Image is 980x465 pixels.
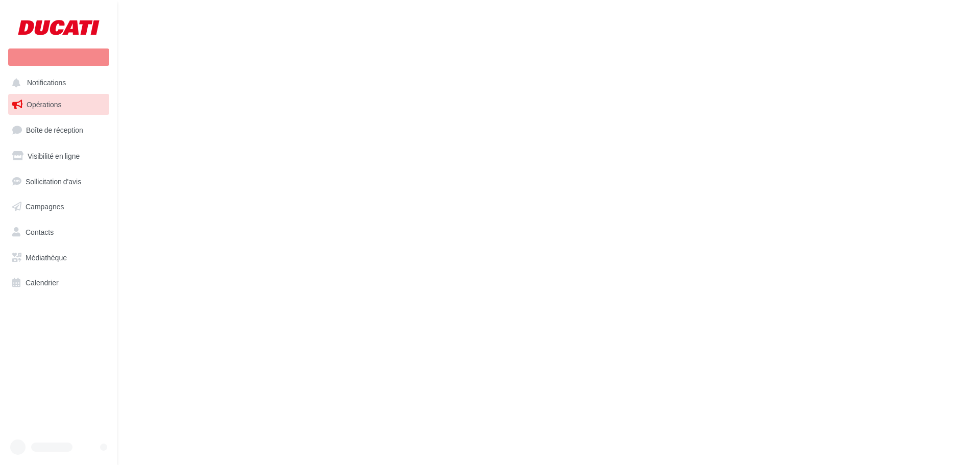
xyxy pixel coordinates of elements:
a: Médiathèque [6,247,111,268]
span: Boîte de réception [26,126,83,134]
div: Nouvelle campagne [8,48,109,66]
a: Calendrier [6,272,111,293]
span: Notifications [27,79,66,87]
span: Campagnes [26,202,64,211]
a: Boîte de réception [6,119,111,141]
span: Opérations [27,100,61,109]
span: Calendrier [26,278,59,287]
a: Contacts [6,222,111,243]
a: Campagnes [6,196,111,217]
a: Visibilité en ligne [6,145,111,167]
span: Sollicitation d'avis [26,177,81,185]
span: Contacts [26,228,54,236]
a: Opérations [6,94,111,115]
span: Visibilité en ligne [28,152,80,160]
a: Sollicitation d'avis [6,171,111,192]
span: Médiathèque [26,253,67,262]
